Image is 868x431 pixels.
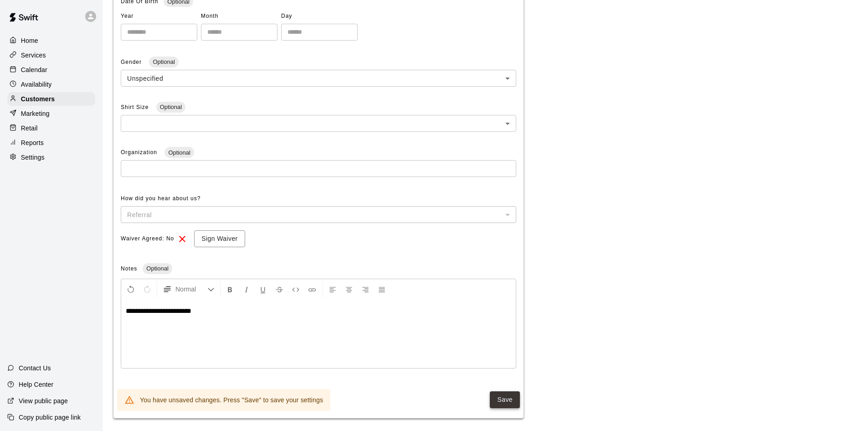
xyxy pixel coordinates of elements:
[304,281,320,297] button: Insert Link
[21,51,46,60] p: Services
[7,48,95,62] a: Services
[255,281,271,297] button: Format Underline
[121,232,174,246] span: Waiver Agreed: No
[21,124,38,133] p: Retail
[175,285,207,294] span: Normal
[21,36,38,45] p: Home
[7,151,95,164] a: Settings
[490,391,520,408] button: Save
[358,281,373,297] button: Right Align
[19,413,81,422] p: Copy public page link
[156,104,185,110] span: Optional
[159,281,218,297] button: Formatting Options
[19,363,51,373] p: Contact Us
[374,281,390,297] button: Justify Align
[7,107,95,120] a: Marketing
[121,195,200,202] span: How did you hear about us?
[121,70,516,87] div: Unspecified
[222,281,238,297] button: Format Bold
[19,396,68,405] p: View public page
[121,104,151,110] span: Shirt Size
[194,230,245,247] button: Sign Waiver
[143,265,172,272] span: Optional
[341,281,357,297] button: Center Align
[7,121,95,135] a: Retail
[7,34,95,47] a: Home
[21,109,50,118] p: Marketing
[21,94,55,104] p: Customers
[272,281,287,297] button: Format Strikethrough
[149,58,178,65] span: Optional
[121,265,137,272] span: Notes
[7,136,95,150] a: Reports
[7,92,95,106] a: Customers
[140,392,323,408] div: You have unsaved changes. Press "Save" to save your settings
[239,281,254,297] button: Format Italics
[121,59,144,65] span: Gender
[288,281,303,297] button: Insert Code
[201,9,277,24] span: Month
[281,9,358,24] span: Day
[21,153,45,162] p: Settings
[121,9,197,24] span: Year
[21,65,47,74] p: Calendar
[21,138,44,147] p: Reports
[21,80,52,89] p: Availability
[121,149,159,156] span: Organization
[7,63,95,77] a: Calendar
[7,78,95,91] a: Availability
[121,206,516,223] div: Referral
[325,281,340,297] button: Left Align
[164,149,194,156] span: Optional
[19,380,53,389] p: Help Center
[123,281,139,297] button: Undo
[139,281,155,297] button: Redo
